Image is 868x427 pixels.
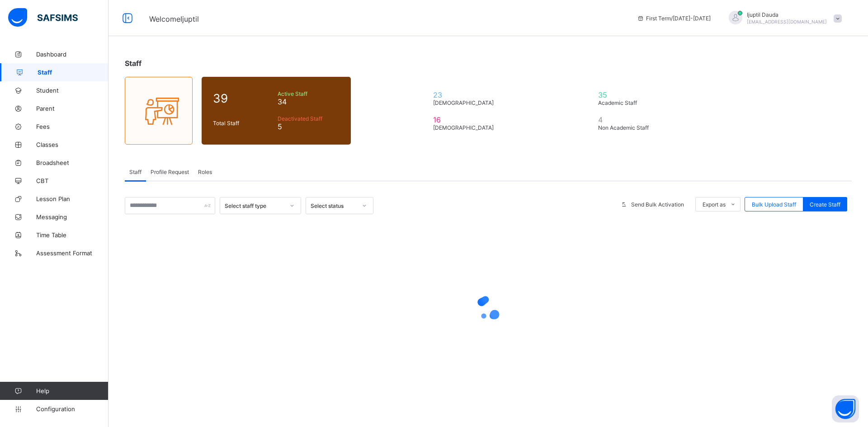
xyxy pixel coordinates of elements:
span: Student [36,87,108,94]
span: Deactivated Staff [278,115,340,122]
span: Help [36,387,108,394]
span: 5 [278,122,340,131]
span: session/term information [637,15,711,22]
span: Lesson Plan [36,195,108,202]
span: Non Academic Staff [598,124,656,131]
span: CBT [36,177,108,184]
span: Staff [38,69,108,76]
span: Send Bulk Activation [631,201,684,208]
img: safsims [8,8,78,27]
span: Assessment Format [36,249,108,257]
span: Broadsheet [36,159,108,166]
span: Profile Request [151,169,189,175]
div: Ijuptil Dauda [720,11,846,26]
span: Parent [36,105,108,112]
div: Select status [311,202,357,209]
span: 34 [278,97,340,106]
span: Configuration [36,405,108,413]
span: Classes [36,141,108,148]
span: Bulk Upload Staff [752,201,796,208]
span: Active Staff [278,90,340,97]
span: Roles [198,169,212,175]
span: Create Staff [810,201,840,208]
span: [EMAIL_ADDRESS][DOMAIN_NAME] [747,19,827,24]
span: 35 [598,90,656,99]
span: Time Table [36,231,108,239]
span: Welcome Ijuptil [149,14,199,23]
span: Dashboard [36,51,108,58]
button: Open asap [832,395,859,422]
span: [DEMOGRAPHIC_DATA] [433,99,498,106]
span: 4 [598,115,656,124]
span: Staff [129,169,142,175]
span: 16 [433,115,498,124]
span: 39 [213,91,273,105]
span: Staff [125,59,142,68]
span: Academic Staff [598,99,656,106]
span: Fees [36,123,108,130]
span: [DEMOGRAPHIC_DATA] [433,124,498,131]
div: Total Staff [211,117,275,129]
span: Export as [703,201,726,208]
span: Messaging [36,213,108,221]
div: Select staff type [225,202,284,209]
span: Ijuptil Dauda [747,11,827,18]
span: 23 [433,90,498,99]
